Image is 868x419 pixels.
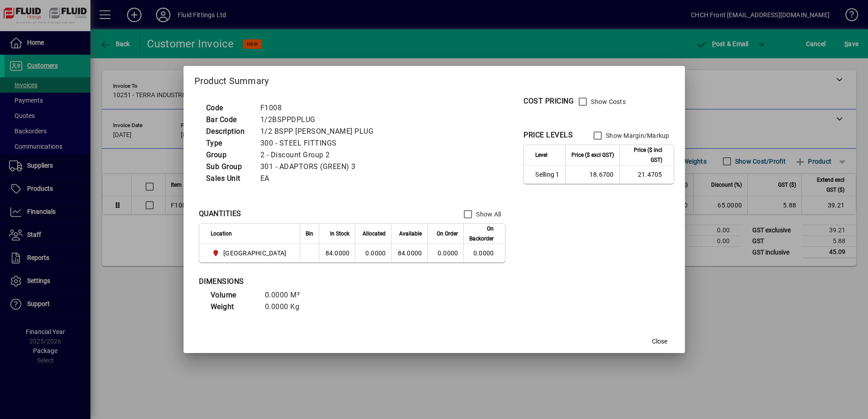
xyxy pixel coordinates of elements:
td: 0.0000 M³ [260,289,315,301]
td: 18.6700 [565,165,619,184]
span: Close [652,337,667,346]
td: 301 - ADAPTORS (GREEN) 3 [256,161,385,173]
td: 2 - Discount Group 2 [256,149,385,161]
div: QUANTITIES [199,208,241,219]
span: On Order [437,229,458,239]
span: Allocated [363,229,386,239]
td: Description [202,126,256,137]
h2: Product Summary [184,66,685,92]
td: Weight [206,301,260,313]
div: COST PRICING [524,96,574,107]
span: In Stock [330,229,349,239]
td: Sub Group [202,161,256,173]
label: Show All [474,210,501,219]
td: EA [256,173,385,184]
td: 21.4705 [619,165,674,184]
td: F1008 [256,102,385,114]
td: Bar Code [202,114,256,126]
span: Level [535,150,547,160]
td: Sales Unit [202,173,256,184]
span: Location [211,229,232,239]
td: 0.0000 Kg [260,301,315,313]
button: Close [645,333,674,349]
label: Show Margin/Markup [604,131,670,140]
span: [GEOGRAPHIC_DATA] [223,249,286,258]
span: CHRISTCHURCH [211,248,290,259]
span: Price ($ excl GST) [571,150,614,160]
div: DIMENSIONS [199,276,425,287]
td: 1/2BSPPDPLUG [256,114,385,126]
td: Type [202,137,256,149]
td: 300 - STEEL FITTINGS [256,137,385,149]
div: PRICE LEVELS [524,130,573,141]
td: Volume [206,289,260,301]
label: Show Costs [589,97,626,106]
span: Available [399,229,422,239]
td: 0.0000 [463,244,505,262]
td: 84.0000 [319,244,355,262]
span: Price ($ incl GST) [625,145,662,165]
span: Selling 1 [535,170,559,179]
td: 1/2 BSPP [PERSON_NAME] PLUG [256,126,385,137]
td: 0.0000 [355,244,391,262]
span: Bin [306,229,313,239]
span: On Backorder [469,224,494,244]
td: Code [202,102,256,114]
td: Group [202,149,256,161]
td: 84.0000 [391,244,427,262]
span: 0.0000 [438,250,458,257]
